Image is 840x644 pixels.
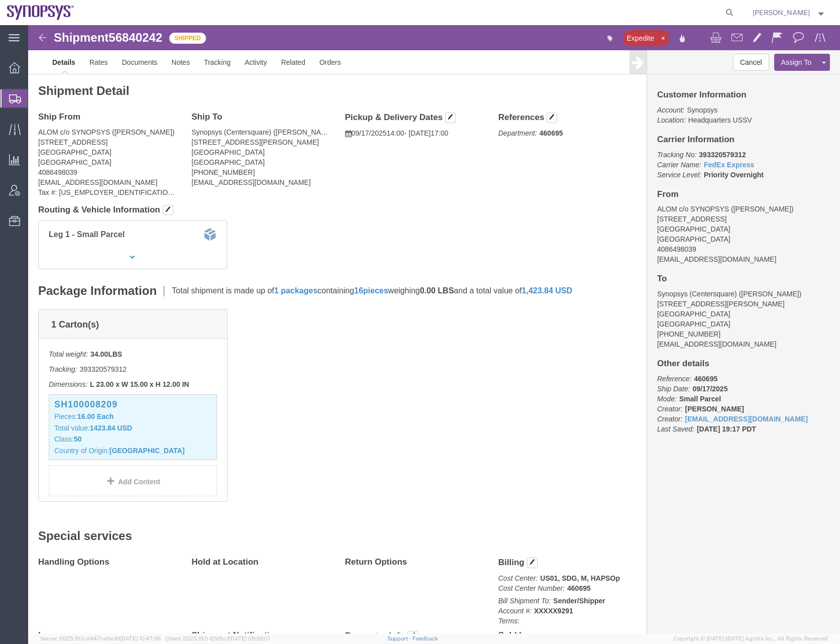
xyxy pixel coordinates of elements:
[412,635,438,641] a: Feedback
[120,635,161,641] span: [DATE] 10:47:06
[387,635,412,641] a: Support
[7,5,74,20] img: logo
[752,7,826,19] button: [PERSON_NAME]
[673,634,828,643] span: Copyright © [DATE]-[DATE] Agistix Inc., All Rights Reserved
[165,635,270,641] span: Client: 2025.19.0-129fbcf
[229,635,270,641] span: [DATE] 09:39:01
[28,25,840,633] iframe: FS Legacy Container
[753,7,810,18] span: Rafael Chacon
[40,635,161,641] span: Server: 2025.19.0-d447cefac8f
